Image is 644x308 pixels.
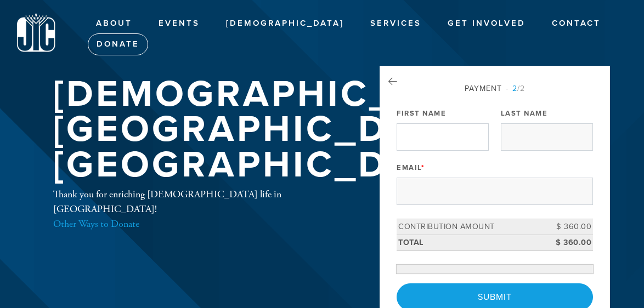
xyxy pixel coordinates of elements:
a: Contact [544,13,609,34]
td: $ 360.00 [544,235,593,250]
td: Total [397,235,544,250]
a: About [88,13,140,34]
a: Other Ways to Donate [53,218,139,230]
img: logo%20jic3_1%20copy.png [16,13,55,53]
a: [DEMOGRAPHIC_DATA] [218,13,352,34]
label: First Name [397,109,446,118]
a: Get Involved [439,13,534,34]
label: Last Name [501,109,548,118]
span: /2 [506,84,525,93]
label: Email [397,163,425,173]
a: Events [150,13,208,34]
h1: [DEMOGRAPHIC_DATA][GEOGRAPHIC_DATA] [GEOGRAPHIC_DATA] [53,77,512,183]
div: Thank you for enriching [DEMOGRAPHIC_DATA] life in [GEOGRAPHIC_DATA]! [53,187,344,231]
td: $ 360.00 [544,219,593,235]
span: This field is required. [421,163,425,172]
td: Contribution Amount [397,219,544,235]
div: Payment [397,83,593,94]
a: Donate [88,33,148,55]
span: 2 [512,84,517,93]
a: Services [362,13,430,34]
